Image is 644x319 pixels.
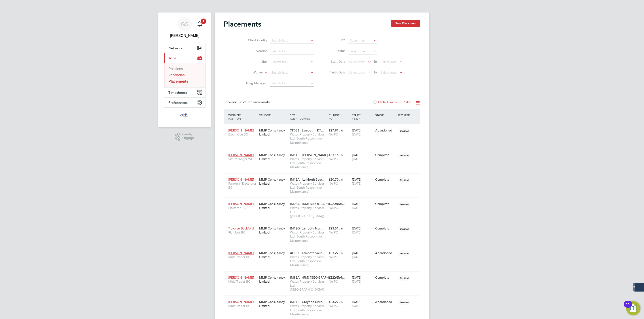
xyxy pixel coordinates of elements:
span: IM12G- Lambeth Nort… [290,226,325,230]
h2: Placements [224,20,261,29]
span: / hr [339,129,343,132]
input: Search for... [270,38,314,44]
a: Traverse BeckfordPlumber BCMMP Consultancy LimitedIM12G- Lambeth Nort…Wates Property Services Ltd... [227,224,420,228]
span: Wates Property Services Ltd (South Responsive Maintenance) [290,132,326,145]
span: £23.27 [329,300,339,304]
div: [DATE] [351,224,374,237]
span: No PO [329,230,338,234]
span: Timesheets [168,90,187,95]
span: [PERSON_NAME] [228,275,254,279]
a: Placements [168,79,188,83]
span: [PERSON_NAME] [228,128,254,132]
span: Select date [349,71,365,75]
div: MMP Consultancy Limited [258,175,289,188]
span: To [372,59,378,65]
div: Worker [227,111,258,123]
div: Complete [375,202,396,206]
div: Abandoned [375,300,396,304]
div: Charge [328,111,351,123]
span: Select date [349,60,365,64]
div: Abandoned [375,128,396,132]
span: IM11C - [PERSON_NAME]… [290,153,331,157]
img: mmpconsultancy-logo-retina.png [178,112,191,119]
button: Jobs [164,53,205,63]
div: MMP Consultancy Limited [258,200,289,212]
input: Search for... [270,80,314,87]
span: [DATE] [352,255,362,259]
span: Wates Property Services Ltd (South Responsive Maintenance) [290,230,326,243]
div: MMP Consultancy Limited [258,224,289,237]
span: / hr [339,153,343,157]
label: Start Date [325,60,345,64]
span: Network [168,46,182,50]
span: Painter & Decorator BC [228,181,257,190]
span: Disabled [398,177,410,183]
div: Showing [224,100,271,105]
span: No PO [329,157,338,161]
span: Disabled [398,226,410,232]
span: £22.44 [329,202,339,206]
span: 1 [201,19,206,24]
input: Search for... [348,38,377,44]
input: Search for... [270,70,314,76]
span: No PO [329,279,338,284]
span: Wates Property Services Ltd (South Responsive Maintenance) [290,157,326,169]
span: Wates Property Services Ltd ([GEOGRAPHIC_DATA]) [290,206,326,218]
div: Status [374,111,397,119]
input: Search for... [270,48,314,54]
div: IR35 Risk [397,111,413,119]
div: MMP Consultancy Limited [258,298,289,310]
span: XF088 - Lambeth - DT… [290,128,324,132]
label: PO [325,38,345,42]
span: George Stacey [164,33,206,38]
div: 11 [626,304,630,310]
span: GS [181,21,189,27]
span: / hr [339,227,343,230]
a: Go to home page [164,112,206,119]
span: [DATE] [352,304,362,308]
label: Site [241,60,267,64]
span: 30 of [238,100,246,104]
span: Multi-Trader BC [228,255,257,259]
span: No PO [329,132,338,136]
div: [DATE] [351,249,374,261]
span: Plasterer BC [228,206,257,210]
a: 1 [195,17,204,31]
span: To [372,69,378,75]
div: Complete [375,275,396,279]
div: Complete [375,226,396,230]
span: IM12A - Lambeth Sout… [290,177,325,181]
span: £27.91 [329,128,339,132]
span: Disabled [398,275,410,281]
span: £22.67 [329,275,339,279]
span: Multi-Trader BC [228,304,257,308]
a: Powered byEngage [175,133,194,141]
span: Wates Property Services Ltd (South Responsive Maintenance) [290,181,326,194]
span: Disabled [398,250,410,256]
span: 36 Placements [238,100,270,104]
span: Engage [182,136,194,140]
a: [PERSON_NAME]Plasterer BCMMP Consultancy LimitedIM98A - (RM) [GEOGRAPHIC_DATA]…Wates Property Ser... [227,199,420,203]
span: [DATE] [352,181,362,186]
button: Open Resource Center, 11 new notifications [626,301,640,315]
span: £23.27 [329,251,339,255]
label: Status [325,49,345,53]
span: Disabled [398,128,410,134]
a: [PERSON_NAME]Multi-Trader BCMMP Consultancy LimitedIM98A - (RM) [GEOGRAPHIC_DATA]…Wates Property ... [227,273,420,277]
input: Search for... [270,59,314,65]
div: MMP Consultancy Limited [258,249,289,261]
span: Wates Property Services Ltd (South Responsive Maintenance) [290,304,326,316]
span: Powered by [182,133,194,136]
span: Multi-Trader BC [228,279,257,284]
span: / hr [339,251,343,255]
button: Network [164,43,205,53]
span: IM17F - Croydon Disre… [290,300,325,304]
div: MMP Consultancy Limited [258,126,289,139]
a: Positions [168,67,183,71]
span: [PERSON_NAME] [228,177,254,181]
span: No PO [329,255,338,259]
span: / Position [228,113,241,120]
span: Select date [381,60,397,64]
span: [DATE] [352,230,362,234]
span: Disabled [398,299,410,305]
